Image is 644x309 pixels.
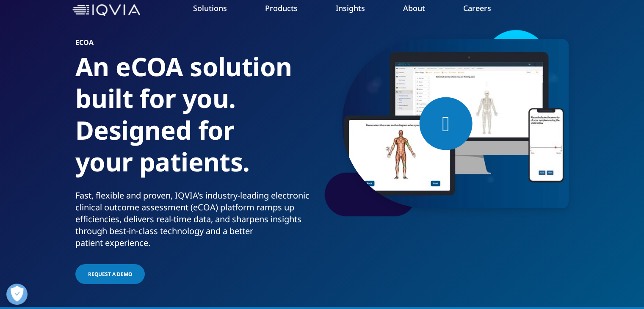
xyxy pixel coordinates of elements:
[6,284,28,305] button: Abrir preferencias
[75,190,319,249] div: Fast, flexible and proven, IQVIA’s industry-leading electronic clinical outcome assessment (eCOA)...
[75,51,319,190] h1: An eCOA solution built for you. Designed for your patients.
[193,3,227,13] a: Solutions
[88,270,132,278] span: Request a Demo
[265,3,298,13] a: Products
[72,4,140,17] img: IQVIA Healthcare Information Technology and Pharma Clinical Research Company
[336,3,365,13] a: Insights
[75,39,319,51] h6: eCOA
[403,3,425,13] a: About
[75,264,145,284] a: Request a Demo
[463,3,491,13] a: Careers
[342,39,569,208] img: ecoa-hero-module.jpg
